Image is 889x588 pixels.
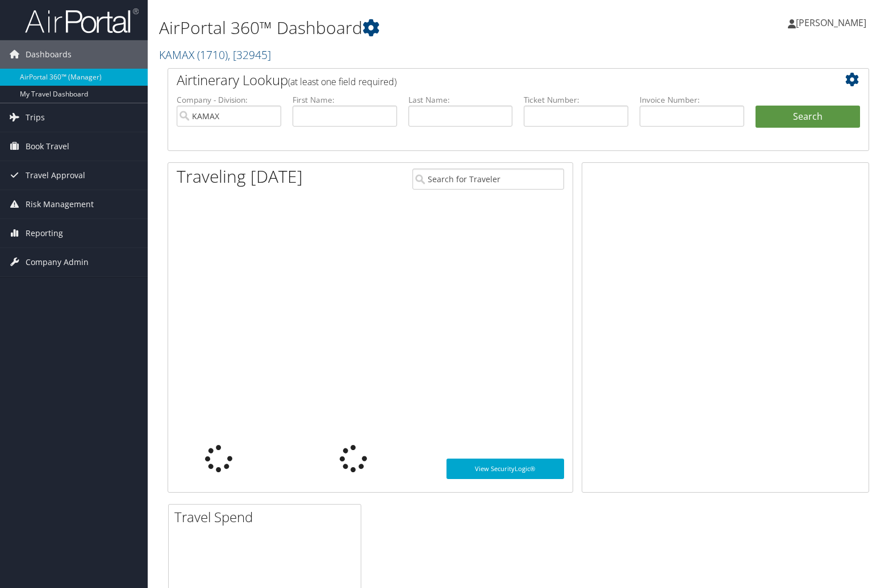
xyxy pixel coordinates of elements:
[796,16,866,29] span: [PERSON_NAME]
[177,94,281,106] label: Company - Division:
[412,169,564,190] input: Search for Traveler
[177,70,802,90] h2: Airtinerary Lookup
[26,103,45,132] span: Trips
[524,94,628,106] label: Ticket Number:
[26,219,63,247] span: Reporting
[26,190,94,219] span: Risk Management
[288,75,396,88] span: (at least one field required)
[174,507,361,527] h2: Travel Spend
[293,94,397,106] label: First Name:
[26,161,85,190] span: Travel Approval
[197,47,228,62] span: ( 1710 )
[26,40,72,69] span: Dashboards
[756,106,860,128] button: Search
[788,6,878,40] a: [PERSON_NAME]
[159,47,271,62] a: KAMAX
[640,94,744,106] label: Invoice Number:
[177,165,303,188] h1: Traveling [DATE]
[26,132,69,161] span: Book Travel
[446,459,564,479] a: View SecurityLogic®
[408,94,513,106] label: Last Name:
[26,248,89,276] span: Company Admin
[228,47,271,62] span: , [ 32945 ]
[25,7,139,34] img: airportal-logo.png
[159,16,638,40] h1: AirPortal 360™ Dashboard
